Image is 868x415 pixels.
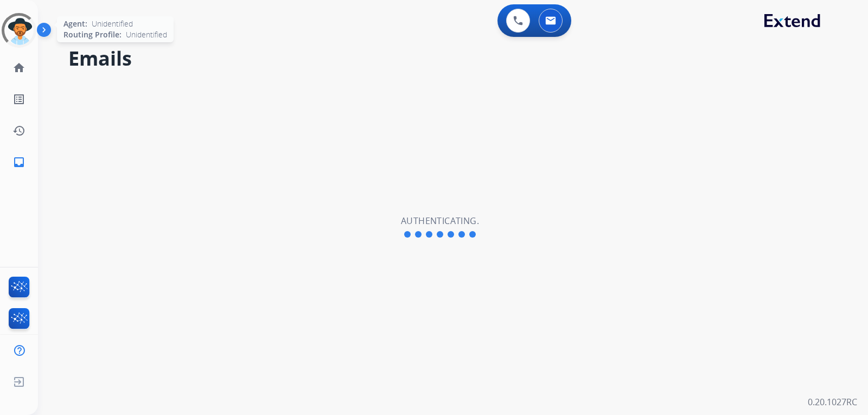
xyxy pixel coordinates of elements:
[808,395,857,408] p: 0.20.1027RC
[68,48,842,69] h2: Emails
[12,156,25,169] mat-icon: inbox
[126,29,167,40] span: Unidentified
[63,29,122,40] span: Routing Profile:
[12,61,25,74] mat-icon: home
[12,124,25,137] mat-icon: history
[12,93,25,106] mat-icon: list_alt
[401,214,479,227] h2: Authenticating.
[92,18,133,29] span: Unidentified
[63,18,87,29] span: Agent:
